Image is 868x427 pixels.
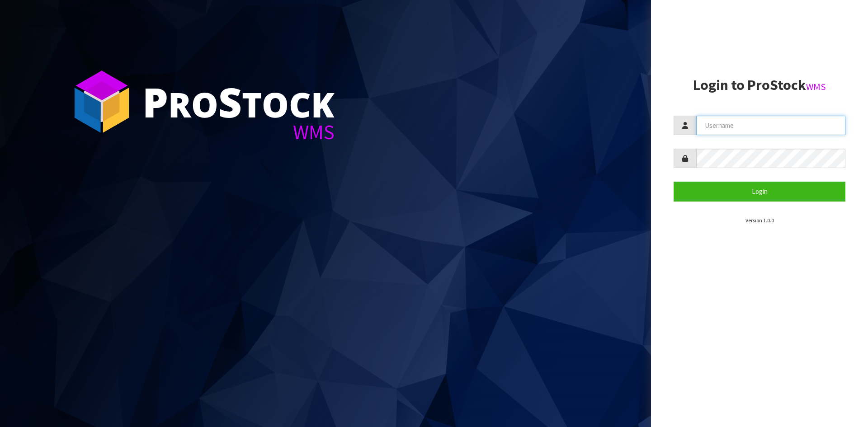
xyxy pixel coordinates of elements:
span: P [142,74,168,129]
span: S [218,74,242,129]
img: ProStock Cube [68,68,136,136]
div: ro tock [142,81,335,122]
small: WMS [806,81,826,93]
input: Username [696,116,845,135]
small: Version 1.0.0 [745,217,774,224]
div: WMS [142,122,335,142]
button: Login [674,182,845,201]
h2: Login to ProStock [674,77,845,93]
